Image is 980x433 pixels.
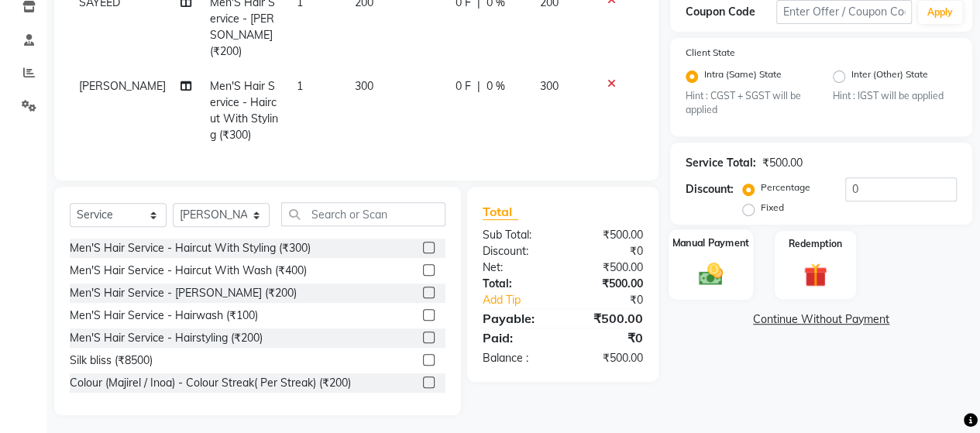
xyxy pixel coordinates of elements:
div: Service Total: [686,155,756,171]
div: Total: [471,276,563,292]
span: | [477,78,480,95]
div: ₹0 [562,328,655,347]
div: ₹500.00 [562,227,655,243]
div: Men'S Hair Service - [PERSON_NAME] (₹200) [70,285,297,301]
div: Discount: [471,243,563,259]
small: Hint : CGST + SGST will be applied [686,89,810,118]
input: Search or Scan [281,202,445,226]
small: Hint : IGST will be applied [833,89,957,103]
span: Total [483,204,518,220]
div: ₹500.00 [562,350,655,366]
div: ₹500.00 [762,155,803,171]
label: Fixed [761,201,784,215]
span: [PERSON_NAME] [79,79,166,93]
div: Men'S Hair Service - Hairstyling (₹200) [70,330,263,346]
div: Men'S Hair Service - Haircut With Styling (₹300) [70,240,311,256]
img: _cash.svg [691,260,731,288]
span: 0 % [487,78,505,95]
div: Colour (Majirel / Inoa) - Colour Streak( Per Streak) (₹200) [70,375,351,391]
span: Men'S Hair Service - Haircut With Styling (₹300) [210,79,278,142]
div: ₹0 [562,243,655,259]
div: Coupon Code [686,4,776,20]
label: Intra (Same) State [704,67,782,86]
div: Men'S Hair Service - Haircut With Wash (₹400) [70,263,307,279]
div: ₹0 [578,292,655,308]
div: ₹500.00 [562,259,655,276]
span: 0 F [456,78,471,95]
button: Apply [918,1,962,24]
div: ₹500.00 [562,309,655,328]
img: _gift.svg [796,260,834,289]
div: Payable: [471,309,563,328]
a: Continue Without Payment [673,311,969,328]
div: Silk bliss (₹8500) [70,352,153,369]
label: Redemption [789,237,842,251]
div: ₹500.00 [562,276,655,292]
div: Balance : [471,350,563,366]
label: Client State [686,46,735,60]
div: Discount: [686,181,734,198]
span: 300 [539,79,558,93]
div: Net: [471,259,563,276]
div: Men'S Hair Service - Hairwash (₹100) [70,308,258,324]
label: Percentage [761,180,810,194]
label: Inter (Other) State [851,67,928,86]
span: 300 [355,79,373,93]
span: 1 [297,79,303,93]
div: Paid: [471,328,563,347]
div: Sub Total: [471,227,563,243]
label: Manual Payment [672,236,750,251]
a: Add Tip [471,292,578,308]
